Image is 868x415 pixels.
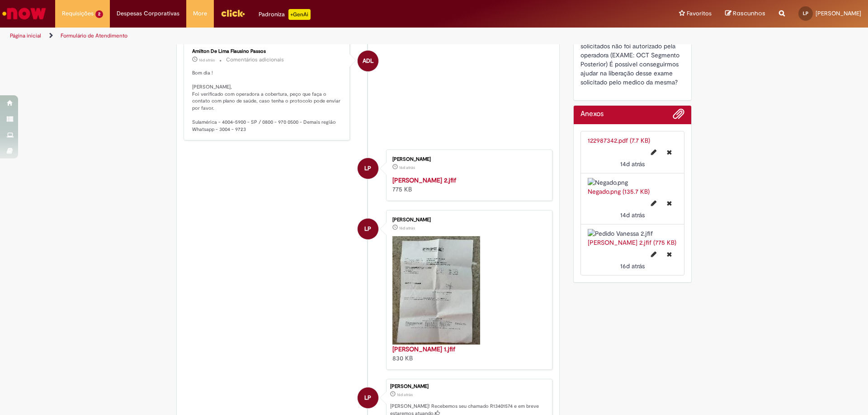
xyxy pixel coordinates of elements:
a: Rascunhos [725,9,765,18]
a: Negado.png (135.7 KB) [588,187,650,196]
a: [PERSON_NAME] 1.jfif [392,345,455,353]
span: LP [364,387,371,409]
img: click_logo_yellow_360x200.png [221,6,245,20]
span: Requisições [62,9,94,18]
div: 775 KB [392,176,543,194]
div: Leonardo Mendes Pimenta [358,158,378,179]
span: 2 [95,10,103,18]
span: Despesas Corporativas [117,9,179,18]
button: Excluir Pedido Vanessa 2.jfif [661,247,677,261]
h2: Anexos [580,110,604,118]
div: 830 KB [392,345,543,363]
span: Rascunhos [733,9,765,18]
div: Amilton De Lima Flausino Passos [358,51,378,71]
time: 12/08/2025 09:39:56 [397,392,413,397]
time: 12/08/2025 09:39:34 [399,165,415,170]
button: Editar nome de arquivo 122987342.pdf [646,145,662,159]
time: 14/08/2025 08:26:56 [620,160,645,168]
a: 122987342.pdf (7.7 KB) [588,136,650,145]
span: LP [364,158,371,179]
div: [PERSON_NAME] [392,217,543,223]
span: ADL [363,50,373,72]
span: LP [803,10,808,16]
a: Formulário de Atendimento [61,32,127,39]
time: 12/08/2025 09:39:34 [620,262,645,270]
span: [PERSON_NAME] [816,9,861,17]
span: 14d atrás [620,211,645,219]
span: Olá, tudo bem? A colaboradora [PERSON_NAME] foi encaminhada para fazer alguns exames após consult... [580,6,681,86]
button: Excluir 122987342.pdf [661,145,677,159]
span: 14d atrás [620,160,645,168]
span: Favoritos [687,9,712,18]
ul: Trilhas de página [7,28,572,44]
span: 16d atrás [399,165,415,170]
a: Página inicial [10,32,41,39]
span: LP [364,218,371,240]
time: 14/08/2025 08:26:55 [620,211,645,219]
div: Leonardo Mendes Pimenta [358,387,378,408]
div: Amilton De Lima Flausino Passos [192,49,343,54]
span: 16d atrás [620,262,645,270]
span: 16d atrás [199,57,215,63]
img: ServiceNow [1,5,47,23]
p: Bom dia ! [PERSON_NAME], Foi verificado com operadora a cobertura, peço que faça o contato com pl... [192,70,343,133]
div: [PERSON_NAME] [392,157,543,162]
p: +GenAi [288,9,311,20]
span: More [193,9,207,18]
small: Comentários adicionais [226,56,284,64]
button: Editar nome de arquivo Negado.png [646,196,662,210]
a: [PERSON_NAME] 2.jfif (775 KB) [588,238,676,247]
img: Negado.png [588,178,678,187]
a: [PERSON_NAME] 2.jfif [392,176,456,184]
span: 16d atrás [399,225,415,231]
button: Adicionar anexos [673,108,684,124]
img: Pedido Vanessa 2.jfif [588,229,678,238]
time: 12/08/2025 11:51:43 [199,57,215,63]
div: [PERSON_NAME] [390,384,547,389]
div: Padroniza [259,9,311,20]
div: Leonardo Mendes Pimenta [358,219,378,239]
span: 16d atrás [397,392,413,397]
time: 12/08/2025 09:39:28 [399,225,415,231]
button: Editar nome de arquivo Pedido Vanessa 2.jfif [646,247,662,261]
button: Excluir Negado.png [661,196,677,210]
